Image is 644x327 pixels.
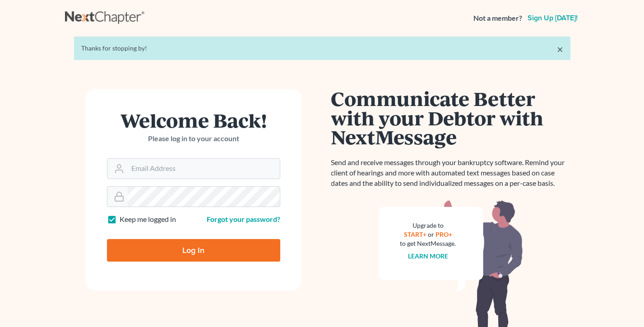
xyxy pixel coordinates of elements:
a: Learn more [408,252,448,260]
a: × [557,44,563,55]
div: Thanks for stopping by! [81,44,563,53]
p: Please log in to your account [107,134,280,144]
input: Email Address [128,159,280,179]
a: Sign up [DATE]! [526,14,579,22]
a: Forgot your password? [207,215,280,223]
div: to get NextMessage. [400,239,456,248]
h1: Communicate Better with your Debtor with NextMessage [331,89,570,147]
a: START+ [404,230,426,238]
label: Keep me logged in [120,214,176,225]
div: Upgrade to [400,221,456,230]
a: PRO+ [436,230,452,238]
p: Send and receive messages through your bankruptcy software. Remind your client of hearings and mo... [331,157,570,189]
h1: Welcome Back! [107,111,280,130]
strong: Not a member? [473,13,522,23]
input: Log In [107,239,280,262]
span: or [428,230,434,238]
